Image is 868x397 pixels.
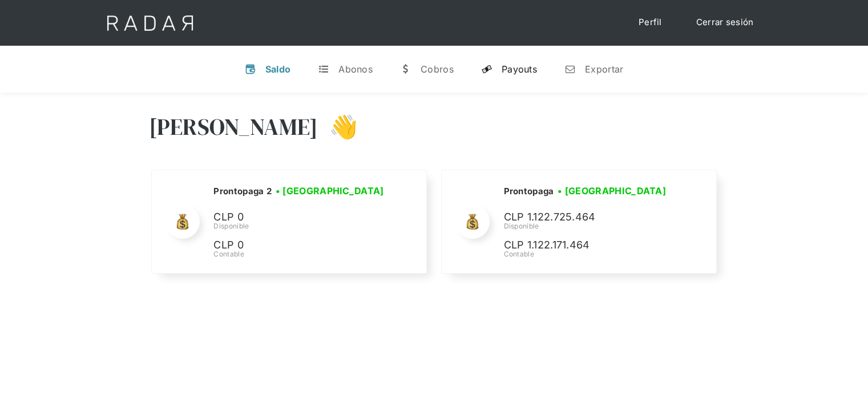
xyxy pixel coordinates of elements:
div: Abonos [338,63,373,75]
p: CLP 1.122.725.464 [503,209,675,226]
div: v [245,63,256,75]
div: t [318,63,329,75]
p: CLP 1.122.171.464 [503,237,675,254]
a: Cerrar sesión [685,11,765,34]
div: w [400,63,411,75]
div: y [481,63,492,75]
a: Perfil [627,11,673,34]
div: Contable [213,249,387,259]
div: Cobros [421,63,454,75]
div: Contable [503,249,675,259]
div: Exportar [585,63,623,75]
div: n [564,63,576,75]
div: Disponible [503,221,675,231]
h3: • [GEOGRAPHIC_DATA] [558,184,666,198]
p: CLP 0 [213,237,385,254]
div: Payouts [502,63,537,75]
div: Saldo [265,63,291,75]
p: CLP 0 [213,209,385,226]
h3: 👋 [318,113,358,141]
h2: Prontopaga 2 [213,186,272,197]
h3: • [GEOGRAPHIC_DATA] [276,184,384,198]
h3: [PERSON_NAME] [149,113,318,141]
h2: Prontopaga [503,186,554,197]
div: Disponible [213,221,387,231]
